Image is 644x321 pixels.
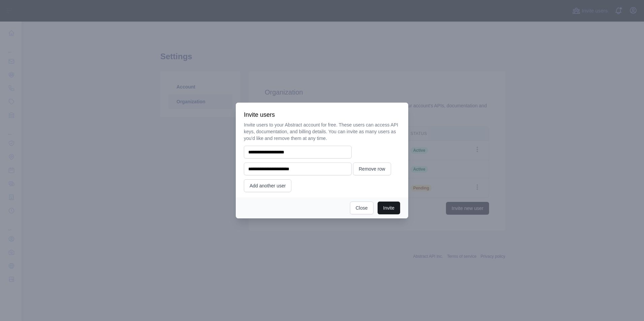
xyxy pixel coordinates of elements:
h3: Invite users [244,111,400,119]
button: Remove row [353,163,391,175]
button: Add another user [244,179,291,192]
button: Invite [378,202,400,214]
p: Invite users to your Abstract account for free. These users can access API keys, documentation, a... [244,121,400,142]
button: Close [350,202,374,214]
